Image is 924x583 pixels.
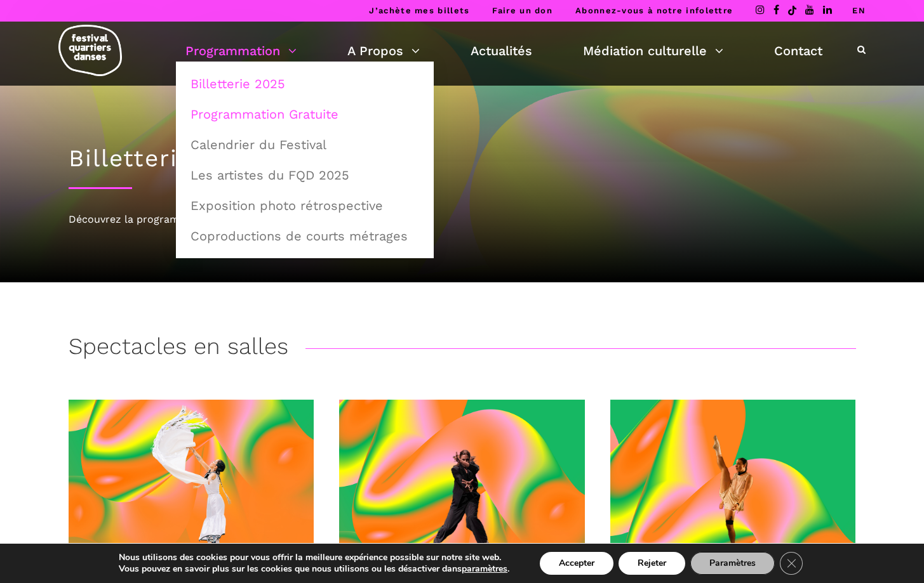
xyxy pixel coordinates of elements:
a: Billetterie 2025 [183,69,427,98]
a: Exposition photo rétrospective [183,191,427,220]
p: Vous pouvez en savoir plus sur les cookies que nous utilisons ou les désactiver dans . [119,563,509,575]
button: Rejeter [619,552,685,575]
a: Programmation Gratuite [183,100,427,129]
a: Coproductions de courts métrages [183,221,427,251]
button: paramètres [462,563,507,575]
a: J’achète mes billets [369,6,469,15]
a: A Propos [347,40,420,62]
a: Les artistes du FQD 2025 [183,160,427,190]
a: Médiation culturelle [583,40,723,62]
a: Abonnez-vous à notre infolettre [575,6,733,15]
p: Nous utilisons des cookies pour vous offrir la meilleure expérience possible sur notre site web. [119,552,509,563]
h3: Spectacles en salles [69,333,288,365]
a: EN [852,6,866,15]
a: Calendrier du Festival [183,130,427,159]
a: Faire un don [492,6,552,15]
img: logo-fqd-med [58,25,122,76]
a: Contact [774,40,822,62]
div: Découvrez la programmation 2025 du Festival Quartiers Danses ! [69,211,856,228]
a: Programmation [185,40,297,62]
button: Close GDPR Cookie Banner [780,552,803,575]
button: Accepter [540,552,613,575]
button: Paramètres [690,552,775,575]
h1: Billetterie 2025 [69,145,856,173]
a: Actualités [471,40,532,62]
